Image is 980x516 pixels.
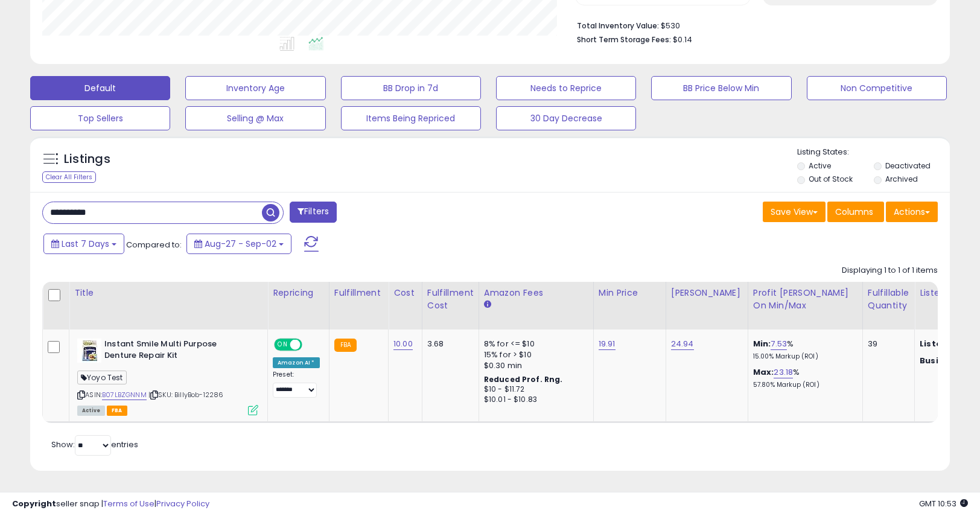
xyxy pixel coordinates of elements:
button: Selling @ Max [185,106,325,130]
li: $530 [577,18,929,32]
div: Profit [PERSON_NAME] on Min/Max [753,287,857,312]
span: Yoyo Test [77,371,127,384]
a: 7.53 [771,338,787,350]
span: | SKU: BillyBob-12286 [148,390,224,400]
label: Active [809,161,831,171]
b: Reduced Prof. Rng. [484,374,563,384]
button: Top Sellers [30,106,170,130]
div: Cost [393,287,417,299]
span: Aug-27 - Sep-02 [205,238,276,250]
b: Min: [753,338,771,349]
button: Columns [827,202,884,222]
h5: Listings [64,151,110,168]
p: 15.00% Markup (ROI) [753,352,853,361]
p: 57.80% Markup (ROI) [753,381,853,389]
div: Repricing [273,287,324,299]
th: The percentage added to the cost of goods (COGS) that forms the calculator for Min & Max prices. [748,282,862,330]
span: Last 7 Days [62,238,109,250]
div: Title [74,287,262,299]
div: Fulfillable Quantity [868,287,909,312]
b: Short Term Storage Fees: [577,34,671,45]
span: Show: entries [51,439,138,450]
div: 8% for <= $10 [484,339,584,349]
button: Items Being Repriced [341,106,481,130]
button: BB Drop in 7d [341,76,481,100]
div: % [753,339,853,361]
b: Listed Price: [920,338,975,349]
span: Compared to: [126,239,182,250]
div: Clear All Filters [42,171,96,183]
span: $0.14 [673,34,692,45]
div: Fulfillment [334,287,383,299]
button: Non Competitive [807,76,947,100]
span: 2025-09-10 10:53 GMT [919,498,968,509]
button: Inventory Age [185,76,325,100]
div: Displaying 1 to 1 of 1 items [842,265,938,276]
div: Preset: [273,371,320,398]
b: Max: [753,366,774,378]
a: 19.91 [599,338,616,350]
span: ON [275,340,290,350]
div: [PERSON_NAME] [671,287,743,299]
strong: Copyright [12,498,56,509]
label: Deactivated [885,161,931,171]
img: 51PNfdcGnbL._SL40_.jpg [77,339,101,363]
label: Archived [885,174,918,184]
div: ASIN: [77,339,258,414]
button: Default [30,76,170,100]
a: Privacy Policy [156,498,209,509]
button: 30 Day Decrease [496,106,636,130]
label: Out of Stock [809,174,853,184]
button: Last 7 Days [43,234,124,254]
a: 24.94 [671,338,694,350]
span: All listings currently available for purchase on Amazon [77,406,105,416]
button: Filters [290,202,337,223]
span: Columns [835,206,873,218]
a: 23.18 [774,366,793,378]
button: Save View [763,202,826,222]
div: $10 - $11.72 [484,384,584,395]
a: Terms of Use [103,498,154,509]
div: $0.30 min [484,360,584,371]
small: FBA [334,339,357,352]
div: Amazon Fees [484,287,588,299]
div: Fulfillment Cost [427,287,474,312]
div: seller snap | | [12,498,209,510]
small: Amazon Fees. [484,299,491,310]
button: Aug-27 - Sep-02 [186,234,291,254]
b: Instant Smile Multi Purpose Denture Repair Kit [104,339,251,364]
div: % [753,367,853,389]
a: 10.00 [393,338,413,350]
b: Total Inventory Value: [577,21,659,31]
div: Min Price [599,287,661,299]
button: BB Price Below Min [651,76,791,100]
div: $10.01 - $10.83 [484,395,584,405]
div: 15% for > $10 [484,349,584,360]
div: 3.68 [427,339,469,349]
p: Listing States: [797,147,950,158]
button: Needs to Reprice [496,76,636,100]
a: B07LBZGNNM [102,390,147,400]
div: Amazon AI * [273,357,320,368]
span: OFF [301,340,320,350]
button: Actions [886,202,938,222]
div: 39 [868,339,905,349]
span: FBA [107,406,127,416]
